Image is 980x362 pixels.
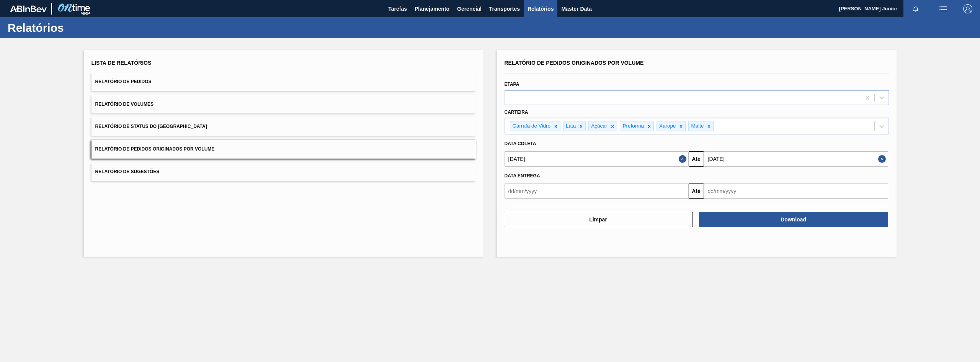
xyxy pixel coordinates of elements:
[563,121,577,131] div: Lata
[10,5,47,12] img: TNhmsLtSVTkK8tSr43FrP2fwEKptu5GPRR3wAAAABJRU5ErkJggg==
[528,4,554,13] span: Relatórios
[489,4,520,13] span: Transportes
[415,4,449,13] span: Planejamento
[505,82,519,87] label: Etapa
[939,4,948,13] img: userActions
[505,110,528,115] label: Carteira
[589,121,608,131] div: Açúcar
[91,95,476,114] button: Relatório de Volumes
[505,183,689,199] input: dd/mm/yyyy
[95,146,215,152] span: Relatório de Pedidos Originados por Volume
[689,151,704,167] button: Até
[699,212,888,227] button: Download
[95,124,207,129] span: Relatório de Status do [GEOGRAPHIC_DATA]
[679,151,689,167] button: Close
[95,169,160,174] span: Relatório de Sugestões
[91,72,476,91] button: Relatório de Pedidos
[91,162,476,181] button: Relatório de Sugestões
[878,151,888,167] button: Close
[91,60,152,66] span: Lista de Relatórios
[505,151,689,167] input: dd/mm/yyyy
[903,3,928,14] button: Notificações
[689,183,704,199] button: Até
[91,140,476,159] button: Relatório de Pedidos Originados por Volume
[95,102,154,107] span: Relatório de Volumes
[388,4,407,13] span: Tarefas
[657,121,677,131] div: Xarope
[505,173,540,179] span: Data entrega
[561,4,591,13] span: Master Data
[505,141,536,146] span: Data coleta
[963,4,972,13] img: Logout
[704,151,888,167] input: dd/mm/yyyy
[505,60,644,66] span: Relatório de Pedidos Originados por Volume
[504,212,693,227] button: Limpar
[95,79,152,84] span: Relatório de Pedidos
[91,117,476,136] button: Relatório de Status do [GEOGRAPHIC_DATA]
[8,23,144,32] h1: Relatórios
[689,121,705,131] div: Malte
[704,183,888,199] input: dd/mm/yyyy
[620,121,645,131] div: Preforma
[457,4,482,13] span: Gerencial
[510,121,552,131] div: Garrafa de Vidro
